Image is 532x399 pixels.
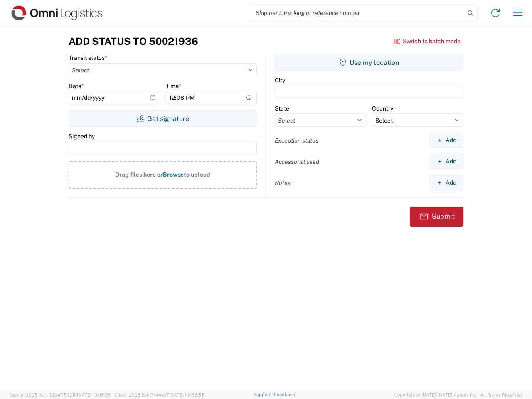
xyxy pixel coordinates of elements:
[254,392,274,397] a: Support
[69,110,257,127] button: Get signature
[275,137,318,144] label: Exception status
[69,133,95,140] label: Signed by
[163,171,184,178] span: Browse
[372,105,393,112] label: Country
[249,5,465,21] input: Shipment, tracking or reference number
[430,133,463,148] button: Add
[430,154,463,169] button: Add
[114,392,204,397] span: Client: 2025.19.0-7f44ea7
[275,179,291,187] label: Notes
[275,158,319,165] label: Accessorial used
[69,35,198,47] h3: Add Status to 50021936
[275,76,285,84] label: City
[410,207,463,227] button: Submit
[274,392,295,397] a: Feedback
[394,391,522,399] span: Copyright © [DATE]-[DATE] Agistix Inc., All Rights Reserved
[275,105,289,112] label: State
[169,392,204,397] span: [DATE] 09:58:55
[166,82,181,90] label: Time
[115,171,163,178] span: Drag files here or
[393,34,461,48] button: Switch to batch mode
[430,175,463,190] button: Add
[77,392,111,397] span: [DATE] 10:05:38
[184,171,210,178] span: to upload
[10,392,111,397] span: Server: 2025.19.0-192a4753216
[275,54,463,71] button: Use my location
[69,54,107,62] label: Transit status
[69,82,84,90] label: Date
